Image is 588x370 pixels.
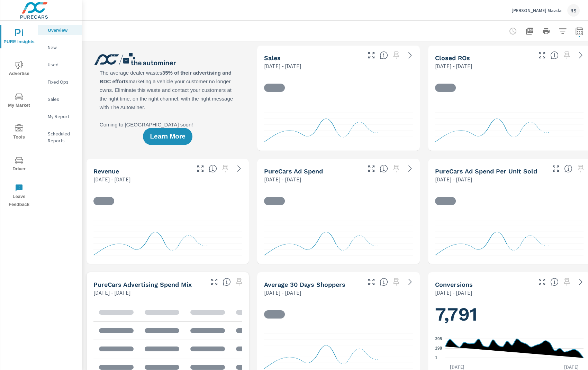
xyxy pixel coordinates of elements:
span: My Market [2,93,36,110]
button: Make Fullscreen [366,50,377,61]
span: Select a preset date range to save this widget [561,50,572,61]
div: My Report [38,111,82,122]
span: Select a preset date range to save this widget [220,163,231,174]
a: See more details in report [575,276,586,287]
span: Leave Feedback [2,184,36,209]
div: Overview [38,25,82,35]
span: Total cost of media for all PureCars channels for the selected dealership group over the selected... [380,164,388,173]
span: Learn More [150,133,185,140]
h5: Conversions [435,281,473,288]
a: See more details in report [234,163,245,174]
span: Number of Repair Orders Closed by the selected dealership group over the selected time range. [So... [550,51,559,59]
p: [DATE] - [DATE] [264,62,301,70]
button: Make Fullscreen [536,276,548,287]
div: Scheduled Reports [38,129,82,146]
button: Make Fullscreen [195,163,206,174]
h5: PureCars Advertising Spend Mix [93,281,192,288]
div: New [38,42,82,53]
p: [PERSON_NAME] Mazda [512,7,562,13]
button: "Export Report to PDF" [523,24,536,38]
button: Make Fullscreen [550,163,561,174]
p: [DATE] - [DATE] [264,288,301,297]
span: Select a preset date range to save this widget [561,276,572,287]
button: Select Date Range [572,24,586,38]
text: 198 [435,346,442,351]
button: Print Report [539,24,553,38]
h5: Revenue [93,168,119,175]
p: [DATE] - [DATE] [93,288,131,297]
span: The number of dealer-specified goals completed by a visitor. [Source: This data is provided by th... [550,278,559,286]
p: Overview [48,27,76,34]
p: My Report [48,113,76,120]
h5: PureCars Ad Spend Per Unit Sold [435,168,537,175]
p: [DATE] - [DATE] [435,62,472,70]
h1: 7,791 [435,303,584,326]
button: Make Fullscreen [209,276,220,287]
span: This table looks at how you compare to the amount of budget you spend per channel as opposed to y... [223,278,231,286]
a: See more details in report [405,276,416,287]
button: Learn More [143,128,192,145]
p: New [48,44,76,51]
span: Select a preset date range to save this widget [391,50,402,61]
text: 1 [435,355,437,360]
a: See more details in report [405,163,416,174]
p: [DATE] - [DATE] [93,175,131,183]
button: Make Fullscreen [536,50,548,61]
span: Advertise [2,61,36,78]
span: A rolling 30 day total of daily Shoppers on the dealership website, averaged over the selected da... [380,278,388,286]
span: Driver [2,156,36,173]
span: Select a preset date range to save this widget [391,163,402,174]
a: See more details in report [575,50,586,61]
p: [DATE] - [DATE] [435,175,472,183]
p: Sales [48,96,76,103]
span: Select a preset date range to save this widget [391,276,402,287]
span: Select a preset date range to save this widget [234,276,245,287]
span: Number of vehicles sold by the dealership over the selected date range. [Source: This data is sou... [380,51,388,59]
div: Used [38,59,82,70]
div: Sales [38,94,82,104]
button: Apply Filters [556,24,570,38]
div: nav menu [0,21,38,211]
button: Make Fullscreen [366,276,377,287]
span: PURE Insights [2,29,36,46]
h5: Closed ROs [435,54,470,61]
span: Average cost of advertising per each vehicle sold at the dealer over the selected date range. The... [564,164,572,173]
button: Make Fullscreen [366,163,377,174]
span: Total sales revenue over the selected date range. [Source: This data is sourced from the dealer’s... [209,164,217,173]
h5: Average 30 Days Shoppers [264,281,345,288]
p: Used [48,61,76,68]
span: Tools [2,124,36,141]
p: [DATE] - [DATE] [264,175,301,183]
p: Scheduled Reports [48,130,76,144]
div: RS [567,4,580,17]
span: Select a preset date range to save this widget [575,163,586,174]
text: 395 [435,336,442,341]
a: See more details in report [405,50,416,61]
div: Fixed Ops [38,77,82,87]
h5: Sales [264,54,281,61]
h5: PureCars Ad Spend [264,168,323,175]
p: Fixed Ops [48,78,76,85]
p: [DATE] - [DATE] [435,288,472,297]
